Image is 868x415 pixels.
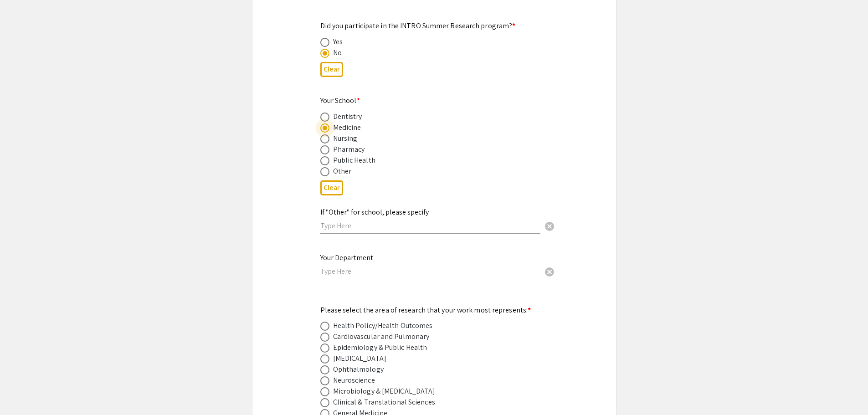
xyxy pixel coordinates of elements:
[333,320,433,331] div: Health Policy/Health Outcomes
[320,207,429,217] mat-label: If "Other" for school, please specify
[333,166,352,177] div: Other
[7,374,39,408] iframe: Chat
[544,221,555,232] span: cancel
[320,253,373,262] mat-label: Your Department
[540,216,559,235] button: Clear
[333,353,386,364] div: [MEDICAL_DATA]
[320,266,540,276] input: Type Here
[333,375,375,386] div: Neuroscience
[540,262,559,280] button: Clear
[544,266,555,277] span: cancel
[333,155,375,166] div: Public Health
[333,122,361,133] div: Medicine
[333,47,342,58] div: No
[320,96,360,105] mat-label: Your School
[333,342,427,353] div: Epidemiology & Public Health
[320,21,516,31] mat-label: Did you participate in the INTRO Summer Research program?
[320,221,540,231] input: Type Here
[320,305,531,315] mat-label: Please select the area of research that your work most represents:
[333,144,365,155] div: Pharmacy
[333,386,436,397] div: Microbiology & [MEDICAL_DATA]
[320,62,343,77] button: Clear
[333,397,435,408] div: Clinical & Translational Sciences
[320,180,343,195] button: Clear
[333,36,343,47] div: Yes
[333,133,358,144] div: Nursing
[333,331,430,342] div: Cardiovascular and Pulmonary
[333,111,362,122] div: Dentistry
[333,364,384,375] div: Ophthalmology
